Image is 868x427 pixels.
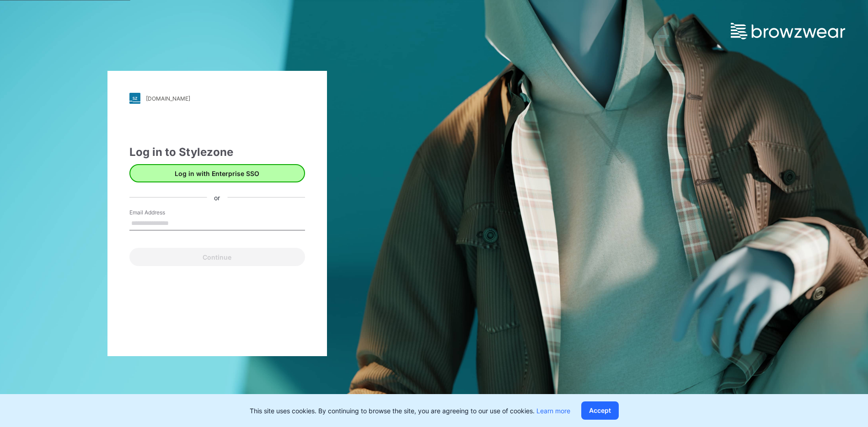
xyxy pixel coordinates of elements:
img: stylezone-logo.562084cfcfab977791bfbf7441f1a819.svg [129,93,140,104]
div: or [207,192,227,202]
button: Log in with Enterprise SSO [129,164,305,182]
a: Learn more [536,407,570,415]
img: browzwear-logo.e42bd6dac1945053ebaf764b6aa21510.svg [731,23,845,39]
label: Email Address [129,208,193,217]
div: [DOMAIN_NAME] [146,95,190,102]
button: Accept [581,401,619,420]
a: [DOMAIN_NAME] [129,93,305,104]
div: Log in to Stylezone [129,144,305,160]
p: This site uses cookies. By continuing to browse the site, you are agreeing to our use of cookies. [250,406,570,416]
